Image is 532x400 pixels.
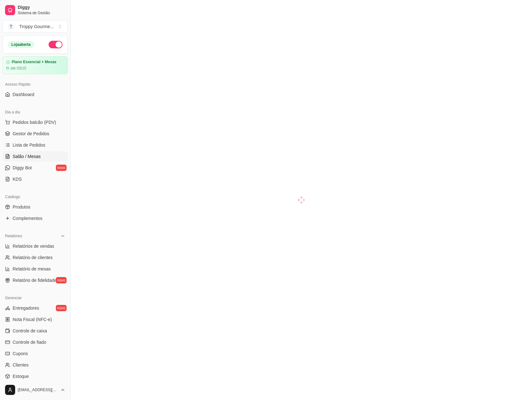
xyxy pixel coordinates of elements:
span: Gestor de Pedidos [13,130,49,137]
a: Lista de Pedidos [3,140,68,150]
span: Sistema de Gestão [18,10,65,15]
a: Salão / Mesas [3,151,68,161]
a: Controle de caixa [3,326,68,336]
span: Relatório de fidelidade [13,277,56,283]
span: Clientes [13,362,29,368]
a: Relatórios de vendas [3,241,68,251]
a: Cupons [3,348,68,359]
a: Entregadoresnovo [3,303,68,313]
span: Relatório de mesas [13,266,51,272]
span: T [8,23,14,30]
span: Cupons [13,350,28,357]
span: Diggy Bot [13,165,32,171]
span: Relatórios de vendas [13,243,54,249]
a: Nota Fiscal (NFC-e) [3,314,68,324]
button: Alterar Status [49,41,62,48]
span: Pedidos balcão (PDV) [13,119,56,125]
span: Controle de fiado [13,339,46,345]
span: Controle de caixa [13,328,47,334]
div: Gerenciar [3,293,68,303]
a: Dashboard [3,89,68,100]
div: Dia a dia [3,107,68,117]
a: Controle de fiado [3,337,68,347]
article: até 03/10 [10,66,26,71]
a: Complementos [3,213,68,223]
span: Complementos [13,215,42,221]
a: Clientes [3,360,68,370]
a: Relatório de fidelidadenovo [3,275,68,285]
a: DiggySistema de Gestão [3,3,68,18]
a: Gestor de Pedidos [3,129,68,139]
button: Select a team [3,20,68,33]
span: Salão / Mesas [13,153,41,160]
span: Dashboard [13,91,34,98]
span: Nota Fiscal (NFC-e) [13,316,52,323]
div: Troppy Gourme ... [19,23,54,30]
span: Produtos [13,204,30,210]
a: Diggy Botnovo [3,163,68,173]
span: Lista de Pedidos [13,142,45,148]
article: Plano Essencial + Mesas [12,60,56,64]
a: KDS [3,174,68,184]
a: Produtos [3,202,68,212]
a: Estoque [3,371,68,381]
button: [EMAIL_ADDRESS][DOMAIN_NAME] [3,382,68,397]
a: Relatório de mesas [3,264,68,274]
span: Relatório de clientes [13,254,53,261]
a: Relatório de clientes [3,252,68,263]
button: Pedidos balcão (PDV) [3,117,68,127]
div: Loja aberta [8,41,34,48]
span: Entregadores [13,305,39,311]
span: Relatórios [5,233,22,239]
div: Acesso Rápido [3,79,68,89]
span: [EMAIL_ADDRESS][DOMAIN_NAME] [18,387,58,392]
span: Estoque [13,373,29,379]
span: Diggy [18,5,65,10]
a: Plano Essencial + Mesasaté 03/10 [3,56,68,74]
span: KDS [13,176,22,182]
div: Catálogo [3,192,68,202]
